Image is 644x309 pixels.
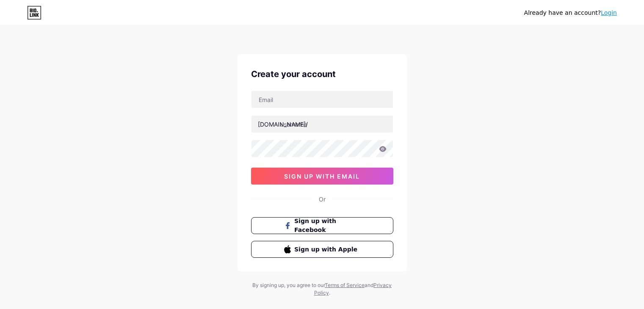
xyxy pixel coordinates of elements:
div: [DOMAIN_NAME]/ [258,120,308,129]
div: Already have an account? [524,8,617,17]
div: By signing up, you agree to our and . [250,281,394,297]
div: Or [319,195,326,204]
span: Sign up with Facebook [294,217,360,235]
a: Login [601,9,617,16]
button: sign up with email [251,168,393,185]
a: Terms of Service [325,282,365,288]
button: Sign up with Facebook [251,217,393,234]
button: Sign up with Apple [251,241,393,258]
input: username [252,116,393,132]
input: Email [252,91,393,108]
div: Create your account [251,68,393,80]
span: Sign up with Apple [294,245,360,254]
span: sign up with email [284,173,360,180]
